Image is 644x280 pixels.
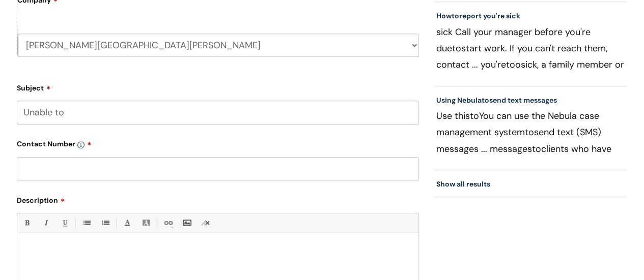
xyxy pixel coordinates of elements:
label: Description [17,193,419,205]
label: Subject [17,80,419,92]
span: to [452,42,461,54]
span: too [506,58,521,71]
span: to [470,110,479,122]
a: Using Nebulatosend text messages [436,96,557,105]
label: Contact Number [17,136,419,148]
span: to [525,126,534,138]
p: Use this You can use the Nebula case management system send text (SMS) messages ... messages clie... [436,108,626,157]
a: Back Color [139,216,152,229]
a: • Unordered List (Ctrl-Shift-7) [80,216,93,229]
p: sick Call your manager before you're due start work. If you can't reach them, contact ... you're ... [436,24,626,73]
a: Insert Image... [180,216,193,229]
a: Show all results [436,179,490,189]
span: to [452,11,459,20]
a: Bold (Ctrl-B) [20,216,33,229]
a: Link [161,216,174,229]
a: Underline(Ctrl-U) [58,216,71,229]
span: to [482,96,489,105]
img: info-icon.svg [77,141,85,148]
a: Howtoreport you're sick [436,11,520,20]
a: Font Color [121,216,133,229]
a: 1. Ordered List (Ctrl-Shift-8) [99,216,111,229]
span: to [532,143,541,155]
a: Italic (Ctrl-I) [39,216,52,229]
a: Remove formatting (Ctrl-\) [199,216,212,229]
